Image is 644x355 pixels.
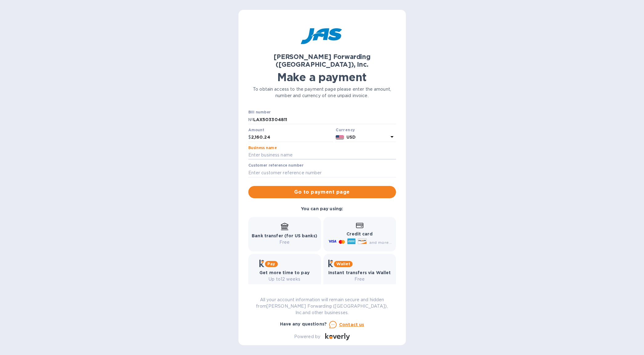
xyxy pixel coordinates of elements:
h1: Make a payment [248,71,396,84]
img: USD [336,135,344,140]
p: Up to 12 weeks [259,276,310,282]
b: Pay [267,262,275,266]
label: Bill number [248,111,270,114]
b: You can pay using: [301,206,343,211]
p: № [248,116,253,123]
p: $ [248,134,251,140]
b: Instant transfers via Wallet [328,270,391,275]
p: Free [328,276,391,282]
b: Get more time to pay [259,270,310,275]
label: Customer reference number [248,164,303,168]
input: Enter bill number [253,115,396,124]
p: Powered by [294,333,320,340]
b: Currency [336,128,355,132]
p: To obtain access to the payment page please enter the amount, number and currency of one unpaid i... [248,86,396,99]
u: Contact us [339,322,364,327]
label: Business name [248,146,277,150]
b: Credit card [346,231,372,236]
p: All your account information will remain secure and hidden from [PERSON_NAME] Forwarding ([GEOGRA... [248,297,396,316]
span: Go to payment page [253,188,391,196]
input: 0.00 [251,133,334,142]
b: [PERSON_NAME] Forwarding ([GEOGRAPHIC_DATA]), Inc. [274,53,370,68]
button: Go to payment page [248,186,396,198]
b: Bank transfer (for US banks) [252,233,317,238]
label: Amount [248,128,264,132]
p: Free [252,239,317,246]
span: and more... [369,240,392,245]
input: Enter business name [248,151,396,160]
b: Wallet [336,262,350,266]
b: Have any questions? [280,321,327,326]
b: USD [346,135,356,140]
input: Enter customer reference number [248,168,396,177]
